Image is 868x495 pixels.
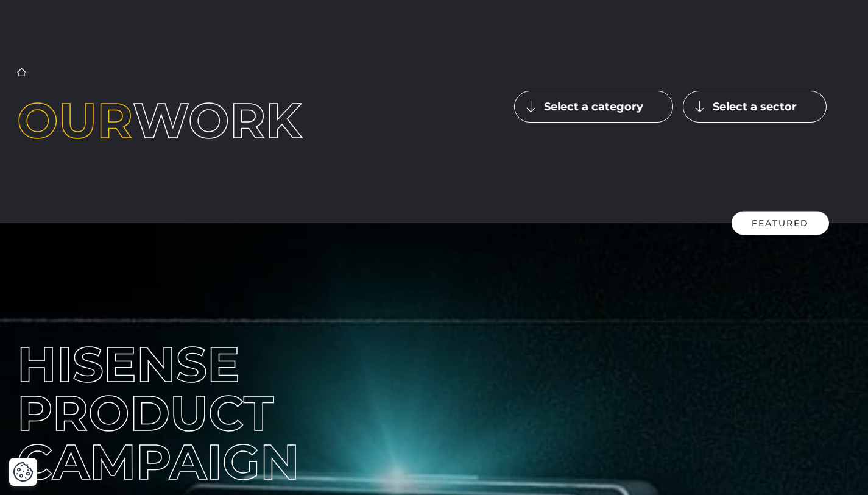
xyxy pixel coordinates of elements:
button: Select a sector [683,91,827,123]
a: Home [17,68,26,77]
div: Featured [732,212,829,235]
button: Select a category [514,91,673,123]
button: Cookie Settings [13,461,34,482]
img: Revisit consent button [13,461,34,482]
h1: work [17,96,354,145]
div: Hisense Product Campaign [17,340,425,486]
span: Our [17,91,133,150]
